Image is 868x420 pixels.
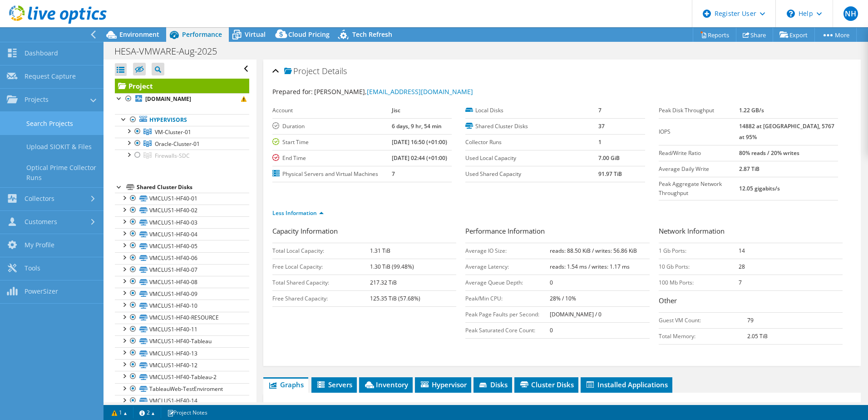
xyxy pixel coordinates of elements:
[272,154,392,163] label: End Time
[115,240,249,252] a: VMCLUS1-HF40-05
[115,126,249,138] a: VM-Cluster-01
[465,106,598,115] label: Local Disks
[370,295,420,302] b: 125.35 TiB (57.68%)
[659,328,747,344] td: Total Memory:
[115,216,249,228] a: VMCLUS1-HF40-03
[465,290,550,306] td: Peak/Min CPU:
[659,259,739,275] td: 10 Gb Ports:
[115,359,249,371] a: VMCLUS1-HF40-12
[115,347,249,359] a: VMCLUS1-HF40-13
[747,332,768,340] b: 2.05 TiB
[736,28,773,42] a: Share
[747,316,754,324] b: 79
[115,371,249,383] a: VMCLUS1-HF40-Tableau-2
[316,380,352,389] span: Servers
[272,209,324,217] a: Less Information
[155,140,200,148] span: Oracle-Cluster-01
[284,67,320,76] span: Project
[465,226,649,238] h3: Performance Information
[693,28,736,42] a: Reports
[145,95,191,103] b: [DOMAIN_NAME]
[155,128,191,136] span: VM-Cluster-01
[115,114,249,126] a: Hypervisors
[115,252,249,264] a: VMCLUS1-HF40-06
[550,247,637,255] b: reads: 88.50 KiB / writes: 56.86 KiB
[773,28,815,42] a: Export
[288,30,330,39] span: Cloud Pricing
[659,243,739,259] td: 1 Gb Ports:
[659,165,740,174] label: Average Daily Write
[659,312,747,328] td: Guest VM Count:
[272,226,456,238] h3: Capacity Information
[115,395,249,407] a: VMCLUS1-HF40-14
[370,279,397,286] b: 217.32 TiB
[739,279,742,286] b: 7
[739,165,759,173] b: 2.87 TiB
[115,79,249,93] a: Project
[115,300,249,311] a: VMCLUS1-HF40-10
[478,380,508,389] span: Disks
[739,122,834,141] b: 14882 at [GEOGRAPHIC_DATA], 5767 at 95%
[268,380,304,389] span: Graphs
[465,259,550,275] td: Average Latency:
[659,106,740,115] label: Peak Disk Throughput
[787,10,795,18] svg: \n
[659,149,740,158] label: Read/Write Ratio
[272,259,370,275] td: Free Local Capacity:
[272,243,370,259] td: Total Local Capacity:
[115,138,249,150] a: Oracle-Cluster-01
[550,263,630,270] b: reads: 1.54 ms / writes: 1.17 ms
[115,324,249,335] a: VMCLUS1-HF40-11
[272,170,392,179] label: Physical Servers and Virtual Machines
[550,295,576,302] b: 28% / 10%
[115,228,249,240] a: VMCLUS1-HF40-04
[598,122,605,130] b: 37
[550,326,553,334] b: 0
[272,106,392,115] label: Account
[739,247,745,255] b: 14
[392,122,442,130] b: 6 days, 9 hr, 54 min
[392,138,447,146] b: [DATE] 16:50 (+01:00)
[550,310,602,318] b: [DOMAIN_NAME] / 0
[272,122,392,131] label: Duration
[314,87,473,96] span: [PERSON_NAME],
[272,290,370,306] td: Free Shared Capacity:
[519,380,574,389] span: Cluster Disks
[659,226,843,238] h3: Network Information
[364,380,408,389] span: Inventory
[392,170,395,178] b: 7
[419,380,467,389] span: Hypervisor
[352,30,392,39] span: Tech Refresh
[115,193,249,205] a: VMCLUS1-HF40-01
[115,288,249,300] a: VMCLUS1-HF40-09
[110,46,231,56] h1: HESA-VMWARE-Aug-2025
[550,279,553,286] b: 0
[585,380,668,389] span: Installed Applications
[105,407,133,418] a: 1
[659,180,740,198] label: Peak Aggregate Network Throughput
[115,93,249,105] a: [DOMAIN_NAME]
[115,205,249,216] a: VMCLUS1-HF40-02
[370,247,390,255] b: 1.31 TiB
[465,138,598,147] label: Collector Runs
[137,182,249,193] div: Shared Cluster Disks
[322,65,347,76] span: Details
[272,275,370,290] td: Total Shared Capacity:
[115,383,249,395] a: TableauWeb-TestEnviroment
[182,30,222,39] span: Performance
[739,263,745,270] b: 28
[115,150,249,161] a: Firewalls-SDC
[465,122,598,131] label: Shared Cluster Disks
[133,407,161,418] a: 2
[843,6,858,21] span: NH
[245,30,266,39] span: Virtual
[392,106,400,114] b: Jisc
[465,275,550,290] td: Average Queue Depth:
[115,276,249,288] a: VMCLUS1-HF40-08
[659,295,843,308] h3: Other
[367,87,473,96] a: [EMAIL_ADDRESS][DOMAIN_NAME]
[814,28,857,42] a: More
[598,154,620,162] b: 7.00 GiB
[465,170,598,179] label: Used Shared Capacity
[739,106,764,114] b: 1.22 GB/s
